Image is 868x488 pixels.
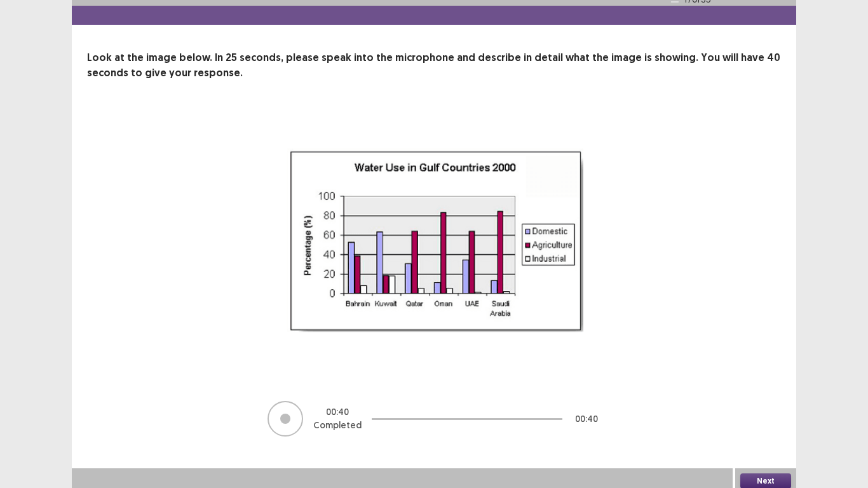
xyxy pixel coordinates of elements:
[313,419,362,432] p: Completed
[326,405,349,419] p: 00 : 40
[575,412,598,426] p: 00 : 40
[87,50,781,81] p: Look at the image below. In 25 seconds, please speak into the microphone and describe in detail w...
[275,111,593,374] img: image-description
